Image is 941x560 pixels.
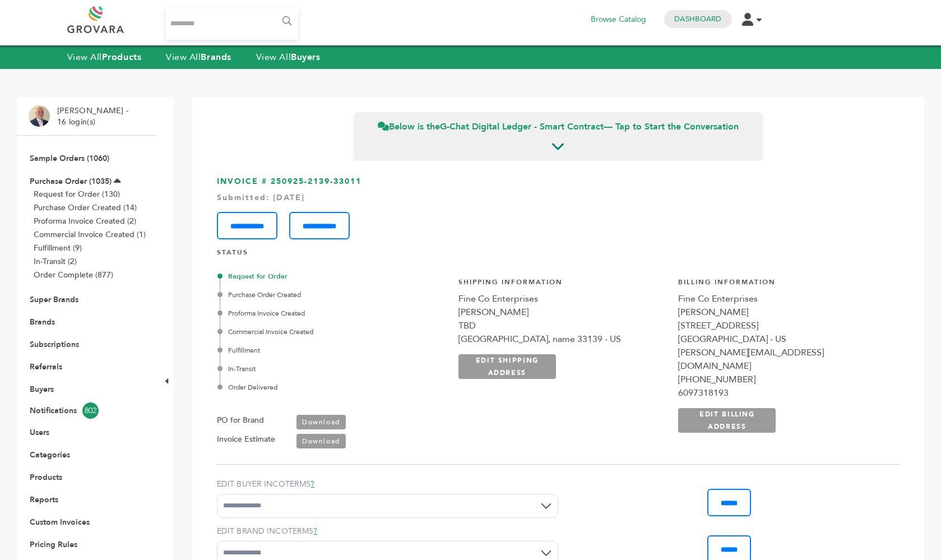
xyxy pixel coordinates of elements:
[310,479,314,489] a: ?
[30,317,55,327] a: Brands
[678,319,887,332] div: [STREET_ADDRESS]
[34,229,146,240] a: Commercial Invoice Created (1)
[34,270,113,280] a: Order Complete (877)
[458,354,556,379] a: EDIT SHIPPING ADDRESS
[678,292,887,306] div: Fine Co Enterprises
[217,433,275,446] label: Invoice Estimate
[102,51,141,63] strong: Products
[34,189,120,200] a: Request for Order (130)
[220,271,446,281] div: Request for Order
[678,306,887,319] div: [PERSON_NAME]
[313,526,317,536] a: ?
[166,51,231,63] a: View AllBrands
[458,332,667,346] div: [GEOGRAPHIC_DATA], name 33139 - US
[67,51,142,63] a: View AllProducts
[220,308,446,318] div: Proforma Invoice Created
[296,415,346,429] a: Download
[296,434,346,448] a: Download
[30,402,144,419] a: Notifications802
[34,243,82,253] a: Fulfillment (9)
[678,277,887,293] h4: Billing Information
[217,414,264,427] label: PO for Brand
[30,384,54,395] a: Buyers
[201,51,231,63] strong: Brands
[30,362,62,372] a: Referrals
[678,386,887,400] div: 6097318193
[220,290,446,300] div: Purchase Order Created
[591,13,646,26] a: Browse Catalog
[678,332,887,346] div: [GEOGRAPHIC_DATA] - US
[220,327,446,337] div: Commercial Invoice Created
[217,526,558,537] label: EDIT BRAND INCOTERMS
[217,192,900,203] div: Submitted: [DATE]
[30,176,112,187] a: Purchase Order (1035)
[678,346,887,373] div: [PERSON_NAME][EMAIL_ADDRESS][DOMAIN_NAME]
[30,427,49,438] a: Users
[220,345,446,355] div: Fulfillment
[34,256,77,267] a: In-Transit (2)
[378,121,739,133] span: Below is the — Tap to Start the Conversation
[458,277,667,293] h4: Shipping Information
[30,539,77,550] a: Pricing Rules
[57,105,131,127] li: [PERSON_NAME] - 16 login(s)
[220,382,446,392] div: Order Delivered
[30,494,58,505] a: Reports
[217,176,900,239] h3: INVOICE # 250925-2139-33011
[458,306,667,319] div: [PERSON_NAME]
[678,373,887,386] div: [PHONE_NUMBER]
[30,517,90,527] a: Custom Invoices
[30,294,78,305] a: Super Brands
[30,472,62,483] a: Products
[458,319,667,332] div: TBD
[82,402,99,419] span: 802
[217,479,558,490] label: EDIT BUYER INCOTERMS
[30,450,70,460] a: Categories
[674,14,721,24] a: Dashboard
[256,51,321,63] a: View AllBuyers
[678,408,776,433] a: EDIT BILLING ADDRESS
[30,153,109,164] a: Sample Orders (1060)
[166,8,299,40] input: Search...
[217,248,900,263] h4: STATUS
[34,216,136,226] a: Proforma Invoice Created (2)
[458,292,667,306] div: Fine Co Enterprises
[30,339,79,350] a: Subscriptions
[440,121,604,133] strong: G-Chat Digital Ledger - Smart Contract
[34,202,137,213] a: Purchase Order Created (14)
[291,51,320,63] strong: Buyers
[220,364,446,374] div: In-Transit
